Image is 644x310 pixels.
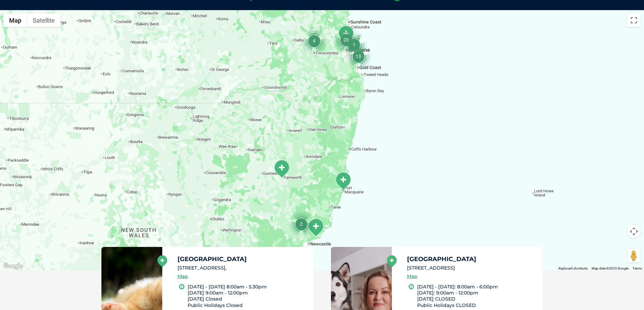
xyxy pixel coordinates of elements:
div: 20 [333,27,359,53]
a: Open this area in Google Maps (opens a new window) [2,262,24,271]
div: Lawnton [337,25,354,44]
button: Search [631,31,638,37]
div: Tanilba Bay [307,218,324,237]
div: 4 [301,28,327,54]
div: 2 [288,211,314,237]
button: Show street map [3,13,27,27]
h5: [GEOGRAPHIC_DATA] [177,256,307,262]
img: Google [2,262,24,271]
a: Map [407,273,418,280]
li: [STREET_ADDRESS], [177,264,307,272]
a: Terms [633,266,642,270]
h5: [GEOGRAPHIC_DATA] [407,256,537,262]
li: [STREET_ADDRESS] [407,264,537,272]
div: Port Macquarie [335,172,352,190]
button: Drag Pegman onto the map to open Street View [627,249,641,262]
a: Map [177,273,188,280]
button: Toggle fullscreen view [627,13,641,27]
div: 13 [345,44,371,69]
button: Keyboard shortcuts [558,266,588,271]
li: [DATE] - [DATE] 8:00am - 5.30pm [DATE] 9:00am - 12:00pm [DATE] Closed Public Holidays Closed [188,284,307,308]
button: Show satellite imagery [27,13,61,27]
span: Map data ©2025 Google [592,266,628,270]
div: South Tamworth [273,160,290,178]
div: 5 [341,32,367,57]
button: Map camera controls [627,225,641,238]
